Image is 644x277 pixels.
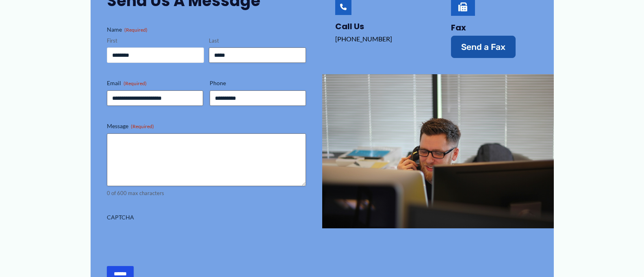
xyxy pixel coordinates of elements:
img: man talking on the phone behind a computer screen [322,74,554,228]
h4: Fax [451,23,538,32]
label: Last [209,37,306,45]
label: Phone [210,79,306,87]
a: Send a Fax [451,36,516,58]
label: First [107,37,204,45]
div: 0 of 600 max characters [107,189,306,197]
span: (Required) [131,123,154,129]
label: CAPTCHA [107,213,306,221]
legend: Name [107,26,147,34]
a: Call Us [335,21,364,32]
span: Send a Fax [461,43,505,51]
label: Email [107,79,203,87]
span: (Required) [124,80,147,86]
span: (Required) [124,27,147,33]
label: Message [107,122,306,130]
iframe: reCAPTCHA [107,225,230,256]
p: [PHONE_NUMBER]‬‬ [335,33,422,45]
